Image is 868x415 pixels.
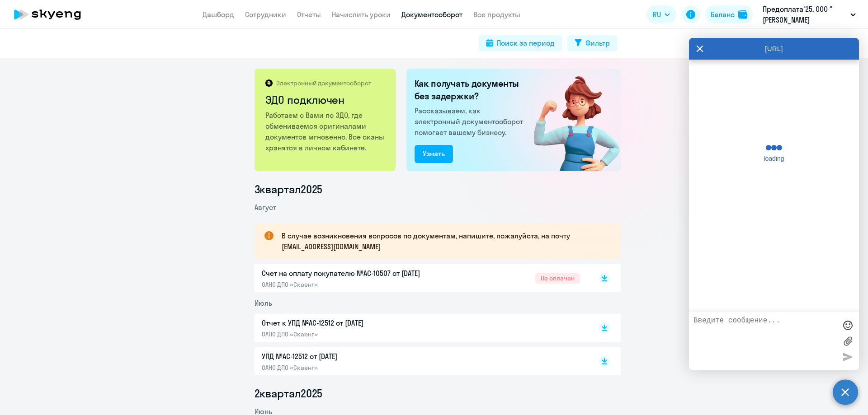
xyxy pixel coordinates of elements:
p: ОАНО ДПО «Скаенг» [262,280,452,289]
p: В случае возникновения вопросов по документам, напишите, пожалуйста, на почту [EMAIL_ADDRESS][DOM... [282,230,604,252]
li: 2 квартал 2025 [255,386,621,401]
div: Узнать [423,148,445,159]
a: Документооборот [401,10,462,19]
img: connected [519,69,621,171]
a: Сотрудники [245,10,286,19]
span: Август [255,203,276,212]
button: Узнать [415,145,453,163]
a: Все продукты [473,10,520,19]
p: УПД №AC-12512 от [DATE] [262,351,452,362]
button: Фильтр [567,35,617,51]
li: 3 квартал 2025 [255,182,621,196]
p: Счет на оплату покупателю №AC-10507 от [DATE] [262,268,452,279]
button: Поиск за период [479,35,562,51]
p: Электронный документооборот [276,79,371,87]
p: Предоплата'25, ООО "[PERSON_NAME] РАМЕНСКОЕ" [763,4,847,25]
div: Фильтр [585,37,610,48]
button: RU [646,5,676,23]
a: Отчет к УПД №AC-12512 от [DATE]ОАНО ДПО «Скаенг» [262,317,580,338]
span: RU [653,9,661,20]
button: Балансbalance [705,5,753,23]
p: ОАНО ДПО «Скаенг» [262,330,452,338]
p: Работаем с Вами по ЭДО, где обмениваемся оригиналами документов мгновенно. Все сканы хранятся в л... [265,110,386,153]
a: Начислить уроки [332,10,391,19]
div: Баланс [711,9,735,20]
div: Поиск за период [497,37,555,48]
span: Не оплачен [535,273,580,284]
span: Июль [255,298,272,308]
a: УПД №AC-12512 от [DATE]ОАНО ДПО «Скаенг» [262,351,580,372]
h2: Как получать документы без задержки? [415,77,527,103]
button: Предоплата'25, ООО "[PERSON_NAME] РАМЕНСКОЕ" [758,4,860,25]
a: Счет на оплату покупателю №AC-10507 от [DATE]ОАНО ДПО «Скаенг»Не оплачен [262,268,580,289]
a: Дашборд [203,10,234,19]
img: balance [738,10,747,19]
p: Рассказываем, как электронный документооборот помогает вашему бизнесу. [415,105,527,138]
a: Отчеты [297,10,321,19]
p: ОАНО ДПО «Скаенг» [262,364,452,372]
label: Лимит 10 файлов [841,334,854,348]
span: loading [689,155,859,162]
p: Отчет к УПД №AC-12512 от [DATE] [262,317,452,328]
h2: ЭДО подключен [265,93,386,107]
